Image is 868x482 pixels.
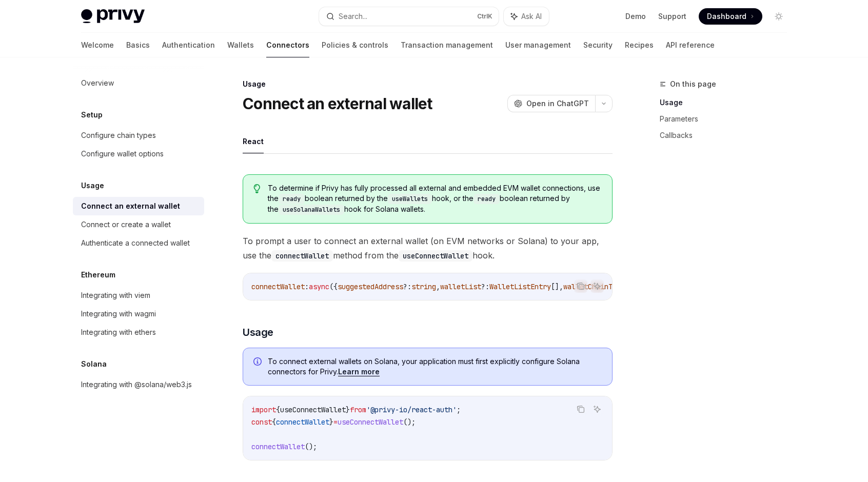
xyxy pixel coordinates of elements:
[399,250,472,262] code: useConnectWallet
[339,10,367,23] div: Search...
[81,33,114,57] a: Welcome
[670,78,716,90] span: On this page
[411,282,436,291] span: string
[73,375,204,394] a: Integrating with @solana/web3.js
[388,194,432,204] code: useWallets
[243,234,613,263] span: To prompt a user to connect an external wallet (on EVM networks or Solana) to your app, use the m...
[322,33,388,57] a: Policies & controls
[81,77,114,89] div: Overview
[551,282,563,291] span: [],
[350,405,366,414] span: from
[73,74,204,92] a: Overview
[81,308,156,320] div: Integrating with wagmi
[243,79,613,89] div: Usage
[309,282,329,291] span: async
[253,184,261,193] svg: Tip
[243,129,264,153] button: React
[81,289,150,302] div: Integrating with viem
[521,11,542,22] span: Ask AI
[699,8,762,25] a: Dashboard
[73,305,204,323] a: Integrating with wagmi
[338,282,403,291] span: suggestedAddress
[126,33,150,57] a: Basics
[666,33,715,57] a: API reference
[81,129,156,142] div: Configure chain types
[436,282,440,291] span: ,
[658,11,686,22] a: Support
[526,98,589,109] span: Open in ChatGPT
[266,33,309,57] a: Connectors
[477,12,492,21] span: Ctrl K
[707,11,746,22] span: Dashboard
[253,357,264,368] svg: Info
[81,9,145,24] img: light logo
[660,127,795,144] a: Callbacks
[504,7,549,26] button: Ask AI
[279,205,344,215] code: useSolanaWallets
[403,282,411,291] span: ?:
[227,33,254,57] a: Wallets
[272,417,276,427] span: {
[81,237,190,249] div: Authenticate a connected wallet
[73,215,204,234] a: Connect or create a wallet
[401,33,493,57] a: Transaction management
[81,109,103,121] h5: Setup
[73,126,204,145] a: Configure chain types
[73,323,204,342] a: Integrating with ethers
[81,218,171,231] div: Connect or create a wallet
[305,282,309,291] span: :
[268,356,602,377] span: To connect external wallets on Solana, your application must first explicitly configure Solana co...
[563,282,625,291] span: walletChainType
[338,417,403,427] span: useConnectWallet
[583,33,613,57] a: Security
[73,234,204,252] a: Authenticate a connected wallet
[251,417,272,427] span: const
[481,282,489,291] span: ?:
[346,405,350,414] span: }
[574,403,587,416] button: Copy the contents from the code block
[771,8,787,25] button: Toggle dark mode
[574,279,587,293] button: Copy the contents from the code block
[251,442,305,451] span: connectWallet
[489,282,551,291] span: WalletListEntry
[73,145,204,163] a: Configure wallet options
[403,417,416,427] span: ();
[276,417,329,427] span: connectWallet
[81,358,107,370] h5: Solana
[319,7,499,26] button: Search...CtrlK
[660,111,795,127] a: Parameters
[333,417,338,427] span: =
[81,200,180,212] div: Connect an external wallet
[268,183,602,215] span: To determine if Privy has fully processed all external and embedded EVM wallet connections, use t...
[81,179,104,192] h5: Usage
[81,148,164,160] div: Configure wallet options
[73,286,204,305] a: Integrating with viem
[81,326,156,338] div: Integrating with ethers
[81,269,115,281] h5: Ethereum
[251,282,305,291] span: connectWallet
[505,33,571,57] a: User management
[271,250,333,262] code: connectWallet
[243,325,273,339] span: Usage
[276,405,280,414] span: {
[329,417,333,427] span: }
[366,405,457,414] span: '@privy-io/react-auth'
[280,405,346,414] span: useConnectWallet
[243,94,432,113] h1: Connect an external wallet
[507,95,595,112] button: Open in ChatGPT
[73,197,204,215] a: Connect an external wallet
[660,94,795,111] a: Usage
[440,282,481,291] span: walletList
[625,11,646,22] a: Demo
[590,403,604,416] button: Ask AI
[162,33,215,57] a: Authentication
[329,282,338,291] span: ({
[251,405,276,414] span: import
[81,378,192,391] div: Integrating with @solana/web3.js
[457,405,461,414] span: ;
[590,279,604,293] button: Ask AI
[279,194,305,204] code: ready
[625,33,654,57] a: Recipes
[338,367,380,376] a: Learn more
[305,442,317,451] span: ();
